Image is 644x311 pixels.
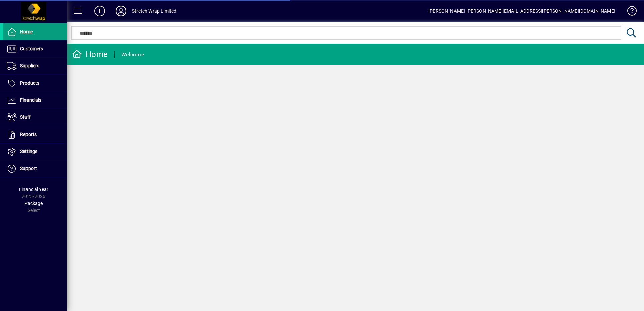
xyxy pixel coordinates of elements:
[20,166,37,171] span: Support
[3,109,67,126] a: Staff
[3,41,67,57] a: Customers
[3,160,67,177] a: Support
[3,58,67,74] a: Suppliers
[89,5,110,17] button: Add
[24,201,43,206] span: Package
[622,1,636,23] a: Knowledge Base
[121,49,144,60] div: Welcome
[132,6,177,16] div: Stretch Wrap Limited
[20,114,31,120] span: Staff
[3,75,67,92] a: Products
[110,5,132,17] button: Profile
[20,46,43,51] span: Customers
[72,49,108,60] div: Home
[428,6,615,16] div: [PERSON_NAME] [PERSON_NAME][EMAIL_ADDRESS][PERSON_NAME][DOMAIN_NAME]
[3,92,67,109] a: Financials
[20,97,41,103] span: Financials
[20,63,39,68] span: Suppliers
[20,29,33,34] span: Home
[20,80,39,86] span: Products
[20,132,37,137] span: Reports
[3,143,67,160] a: Settings
[3,126,67,143] a: Reports
[19,187,48,192] span: Financial Year
[20,149,37,154] span: Settings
